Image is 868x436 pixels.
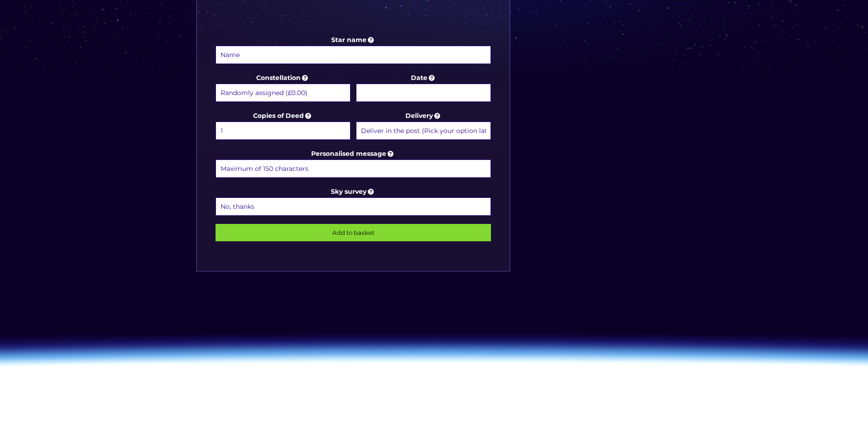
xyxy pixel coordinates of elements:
[356,72,491,103] label: Date
[216,34,491,65] label: Star name
[216,148,491,179] label: Personalised message
[216,84,350,102] select: Constellation
[356,122,491,140] select: Delivery
[216,122,350,140] select: Copies of Deed
[356,110,491,141] label: Delivery
[216,72,350,103] label: Constellation
[216,197,491,216] select: Sky survey
[216,160,491,178] input: Personalised message
[331,187,376,196] a: Sky survey
[356,84,491,102] input: Date
[216,224,491,241] input: Add to basket
[216,46,491,64] input: Star name
[216,110,350,141] label: Copies of Deed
